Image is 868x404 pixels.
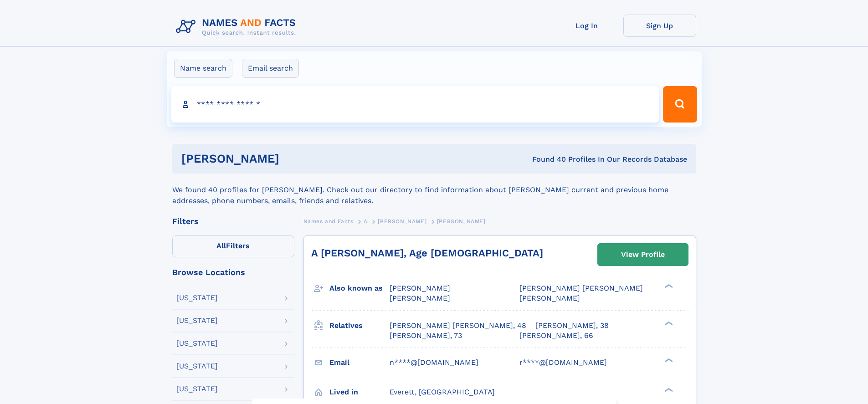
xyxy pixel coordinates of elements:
input: search input [171,86,659,123]
span: A [364,218,368,225]
div: ❯ [663,357,673,363]
div: ❯ [663,283,673,289]
a: [PERSON_NAME] [PERSON_NAME], 48 [390,321,526,331]
div: [US_STATE] [176,385,218,393]
span: [PERSON_NAME] [390,284,450,292]
div: [US_STATE] [176,340,218,347]
div: [US_STATE] [176,294,218,302]
a: [PERSON_NAME], 38 [535,321,609,331]
h3: Also known as [329,281,390,296]
a: [PERSON_NAME], 73 [390,331,462,341]
div: ❯ [663,320,673,326]
div: [US_STATE] [176,317,218,324]
h3: Lived in [329,384,390,400]
a: Names and Facts [303,215,354,227]
h3: Email [329,355,390,370]
div: Browse Locations [172,268,294,276]
div: We found 40 profiles for [PERSON_NAME]. Check out our directory to find information about [PERSON... [172,174,696,206]
img: Logo Names and Facts [172,15,303,39]
span: Everett, [GEOGRAPHIC_DATA] [390,388,495,396]
a: Log In [550,15,623,37]
span: [PERSON_NAME] [390,294,450,302]
div: Found 40 Profiles In Our Records Database [406,154,687,164]
label: Name search [174,59,232,78]
h3: Relatives [329,318,390,333]
div: View Profile [621,244,665,265]
div: Filters [172,217,294,225]
span: [PERSON_NAME] [PERSON_NAME] [519,284,643,292]
a: [PERSON_NAME], 66 [519,331,593,341]
button: Search Button [663,86,697,123]
a: Sign Up [623,15,696,37]
a: A [PERSON_NAME], Age [DEMOGRAPHIC_DATA] [311,247,543,259]
div: ❯ [663,387,673,393]
span: [PERSON_NAME] [378,218,426,225]
span: All [216,241,226,250]
span: [PERSON_NAME] [519,294,580,302]
label: Email search [242,59,299,78]
span: [PERSON_NAME] [437,218,486,225]
a: View Profile [598,244,688,266]
div: [US_STATE] [176,363,218,370]
label: Filters [172,235,294,257]
h1: [PERSON_NAME] [181,153,406,164]
a: [PERSON_NAME] [378,215,426,227]
a: A [364,215,368,227]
